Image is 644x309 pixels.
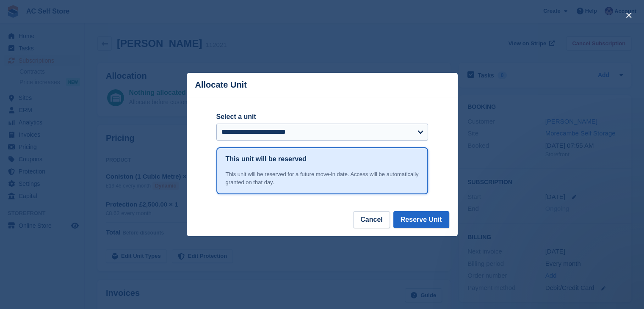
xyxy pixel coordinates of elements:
p: Allocate Unit [195,80,247,90]
button: close [622,8,636,22]
label: Select a unit [216,112,428,122]
button: Cancel [353,211,390,228]
button: Reserve Unit [393,211,449,228]
h1: This unit will be reserved [226,154,307,164]
div: This unit will be reserved for a future move-in date. Access will be automatically granted on tha... [226,170,419,187]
